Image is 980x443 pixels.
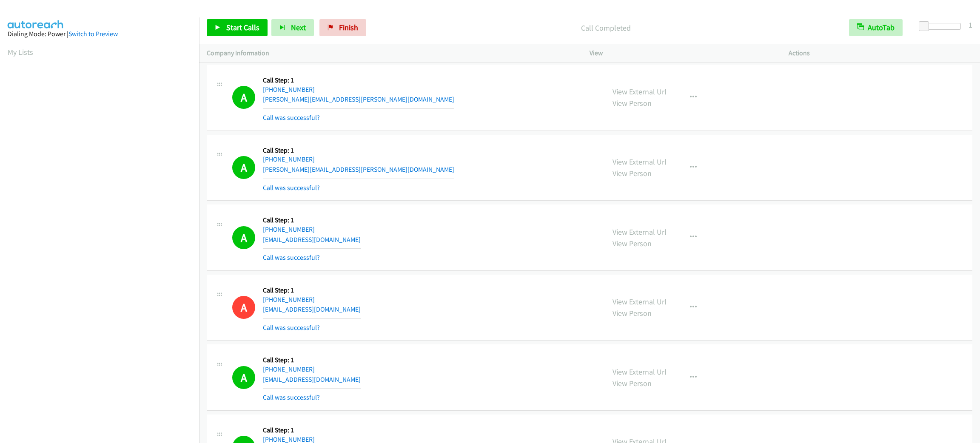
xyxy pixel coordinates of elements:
a: [PERSON_NAME][EMAIL_ADDRESS][PERSON_NAME][DOMAIN_NAME] [263,165,454,173]
h5: Call Step: 1 [263,76,454,85]
a: Finish [319,19,366,36]
span: Start Calls [226,23,259,32]
p: Call Completed [378,22,834,34]
a: [EMAIL_ADDRESS][DOMAIN_NAME] [263,375,361,383]
div: Dialing Mode: Power | [8,29,191,39]
a: [EMAIL_ADDRESS][DOMAIN_NAME] [263,305,361,313]
span: Next [291,23,306,32]
a: View External Url [612,157,667,167]
a: View External Url [612,227,667,237]
span: Finish [339,23,358,32]
h5: Call Step: 1 [263,286,361,295]
h1: A [232,366,255,389]
a: View Person [612,239,652,248]
a: [PERSON_NAME][EMAIL_ADDRESS][PERSON_NAME][DOMAIN_NAME] [263,95,454,103]
a: View Person [612,98,652,108]
h1: A [232,296,255,319]
a: Call was successful? [263,324,320,332]
p: Company Information [207,48,574,58]
a: View External Url [612,367,667,377]
button: Next [271,19,314,36]
p: View [590,48,773,58]
a: Switch to Preview [68,30,118,38]
h1: A [232,86,255,109]
h5: Call Step: 1 [263,216,361,224]
h1: A [232,156,255,179]
a: Call was successful? [263,184,320,192]
a: View Person [612,378,652,388]
a: Call was successful? [263,114,320,122]
div: 1 [969,19,972,31]
h1: A [232,226,255,249]
a: View External Url [612,87,667,97]
a: View External Url [612,297,667,307]
a: [PHONE_NUMBER] [263,155,315,163]
h5: Call Step: 1 [263,356,361,364]
a: View Person [612,168,652,178]
a: [PHONE_NUMBER] [263,225,315,233]
iframe: Resource Center [955,187,980,255]
h5: Call Step: 1 [263,426,361,434]
h5: Call Step: 1 [263,146,454,155]
a: Call was successful? [263,253,320,261]
a: View Person [612,308,652,318]
a: Start Calls [207,19,268,36]
a: Call was successful? [263,393,320,401]
a: [PHONE_NUMBER] [263,85,315,94]
button: AutoTab [849,19,903,36]
p: Actions [789,48,972,58]
a: [PHONE_NUMBER] [263,295,315,304]
a: [PHONE_NUMBER] [263,365,315,373]
a: My Lists [8,47,33,57]
a: [EMAIL_ADDRESS][DOMAIN_NAME] [263,236,361,244]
